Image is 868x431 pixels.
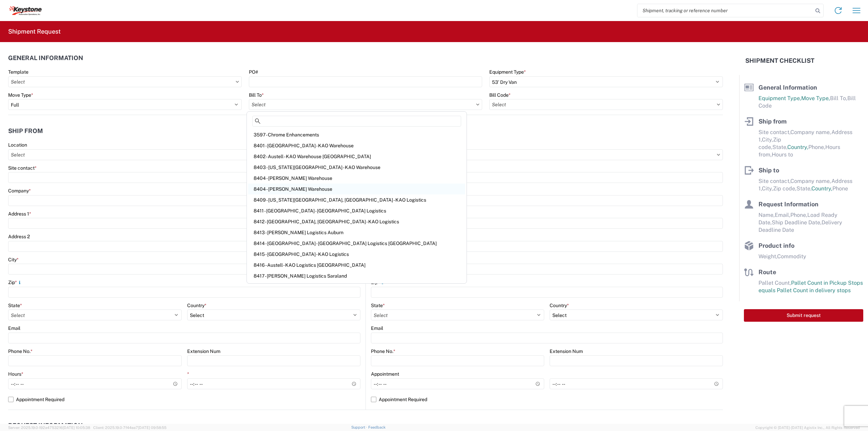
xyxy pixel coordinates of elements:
span: State, [796,185,811,192]
span: Bill To, [830,95,847,101]
div: 8409 - [US_STATE][GEOGRAPHIC_DATA], [GEOGRAPHIC_DATA] - KAO Logistics [248,194,465,205]
label: Hours [8,371,23,377]
span: Pallet Count in Pickup Stops equals Pallet Count in delivery stops [758,280,863,294]
div: 8416 - Austell - KAO Logistics [GEOGRAPHIC_DATA] [248,260,465,270]
span: [DATE] 09:58:55 [138,426,166,430]
span: Ship to [758,167,779,174]
div: 8418 - [GEOGRAPHIC_DATA] - KAO Logistics [248,281,465,292]
span: Company name, [790,129,831,135]
label: PO# [249,69,258,75]
span: Email, [775,212,790,218]
div: 8404 - [PERSON_NAME] Warehouse [248,173,465,184]
button: Submit request [744,309,863,322]
span: [DATE] 10:05:38 [63,426,90,430]
span: Name, [758,212,775,218]
label: Bill To [249,92,264,98]
span: Phone, [808,144,825,150]
span: Server: 2025.19.0-192a4753216 [8,426,90,430]
div: 8417 - [PERSON_NAME] Logistics Saraland [248,270,465,281]
label: Bill Code [489,92,511,98]
label: Company [8,188,31,194]
div: 8412 - [GEOGRAPHIC_DATA], [GEOGRAPHIC_DATA] - KAO Logistics [248,216,465,227]
input: Select [249,99,482,110]
label: Phone No. [371,348,395,354]
span: Ship from [758,118,787,125]
h2: Shipment Request [8,27,61,36]
label: Zip [8,279,22,285]
span: Site contact, [758,129,790,135]
h2: General Information [8,55,83,61]
label: Address 2 [8,233,30,240]
span: Route [758,268,776,276]
label: Email [8,325,20,331]
div: 8403 - [US_STATE][GEOGRAPHIC_DATA] - KAO Warehouse [248,162,465,173]
span: Hours to [772,151,793,158]
span: Copyright © [DATE]-[DATE] Agistix Inc., All Rights Reserved [755,425,860,431]
a: Feedback [368,425,386,429]
span: Commodity [777,253,806,260]
label: Location [8,142,27,148]
span: Equipment Type, [758,95,801,101]
label: State [8,302,22,308]
div: 8404 - [PERSON_NAME] Warehouse [248,184,465,194]
span: State, [772,144,787,150]
div: 3597 - Chrome Enhancements [248,129,465,140]
div: 8402 - Austell - KAO Warehouse [GEOGRAPHIC_DATA] [248,151,465,162]
label: Site contact [8,165,37,171]
span: Weight, [758,253,777,260]
label: Phone No. [8,348,33,354]
label: Appointment Required [8,394,360,405]
div: 8415 - [GEOGRAPHIC_DATA] - KAO Logistics [248,249,465,260]
span: Move Type, [801,95,830,101]
div: 8411 - [GEOGRAPHIC_DATA] - [GEOGRAPHIC_DATA] Logistics [248,205,465,216]
label: State [371,302,385,308]
label: Email [371,325,383,331]
span: Country, [787,144,808,150]
span: Site contact, [758,178,790,184]
label: Country [187,302,206,308]
div: 8413 - [PERSON_NAME] Logistics Auburn [248,227,465,238]
span: Country, [811,185,832,192]
label: City [8,257,19,263]
input: Select [371,149,723,160]
div: 8401 - [GEOGRAPHIC_DATA] - KAO Warehouse [248,140,465,151]
input: Select [489,99,723,110]
h2: Ship from [8,128,43,134]
h2: Shipment Checklist [745,57,814,65]
span: General Information [758,84,817,91]
span: Phone [832,185,848,192]
span: Pallet Count, [758,280,791,286]
label: Extension Num [550,348,583,354]
span: Phone, [790,212,807,218]
label: Address 1 [8,211,31,217]
span: Ship Deadline Date, [772,219,822,226]
input: Select [8,76,242,87]
h2: Request Information [8,422,83,429]
label: Move Type [8,92,33,98]
label: Appointment [371,371,399,377]
span: City, [762,185,773,192]
input: Select [8,149,360,160]
span: Client: 2025.19.0-7f44ea7 [93,426,166,430]
span: Zip code, [773,185,796,192]
span: City, [762,136,773,143]
label: Template [8,69,28,75]
input: Shipment, tracking or reference number [637,4,813,17]
a: Support [351,425,368,429]
span: Request Information [758,201,818,208]
span: Product info [758,242,794,249]
label: Extension Num [187,348,220,354]
label: Country [550,302,569,308]
div: 8414 - [GEOGRAPHIC_DATA] - [GEOGRAPHIC_DATA] Logistics [GEOGRAPHIC_DATA] [248,238,465,249]
label: Appointment Required [371,394,723,405]
label: Equipment Type [489,69,526,75]
span: Company name, [790,178,831,184]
